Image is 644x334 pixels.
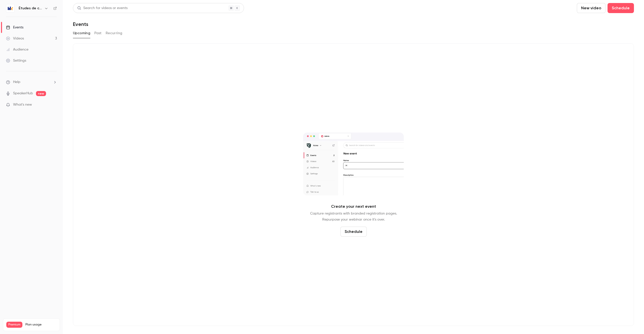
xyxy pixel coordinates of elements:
[6,322,22,328] span: Premium
[6,25,23,30] div: Events
[26,30,39,33] div: Domaine
[14,8,25,12] div: v 4.0.25
[13,102,32,107] span: What's new
[36,91,46,96] span: new
[577,3,606,13] button: New video
[8,13,12,17] img: website_grey.svg
[6,58,26,63] div: Settings
[310,211,397,223] p: Capture registrants with branded registration pages. Repurpose your webinar once it's over.
[94,29,102,37] button: Past
[13,13,57,17] div: Domaine: [DOMAIN_NAME]
[25,323,57,327] span: Plan usage
[13,79,20,85] span: Help
[6,79,57,85] li: help-dropdown-opener
[63,30,77,33] div: Mots-clés
[340,227,367,237] button: Schedule
[6,47,28,52] div: Audience
[6,4,14,12] img: Études de cas
[20,29,24,33] img: tab_domain_overview_orange.svg
[51,103,57,107] iframe: Noticeable Trigger
[6,36,24,41] div: Videos
[331,203,376,210] p: Create your next event
[73,21,88,27] h1: Events
[57,29,61,33] img: tab_keywords_by_traffic_grey.svg
[8,8,12,12] img: logo_orange.svg
[19,6,42,11] h6: Études de cas
[13,91,33,96] a: SpeakerHub
[608,3,634,13] button: Schedule
[77,6,128,11] div: Search for videos or events
[106,29,123,37] button: Recurring
[73,29,90,37] button: Upcoming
